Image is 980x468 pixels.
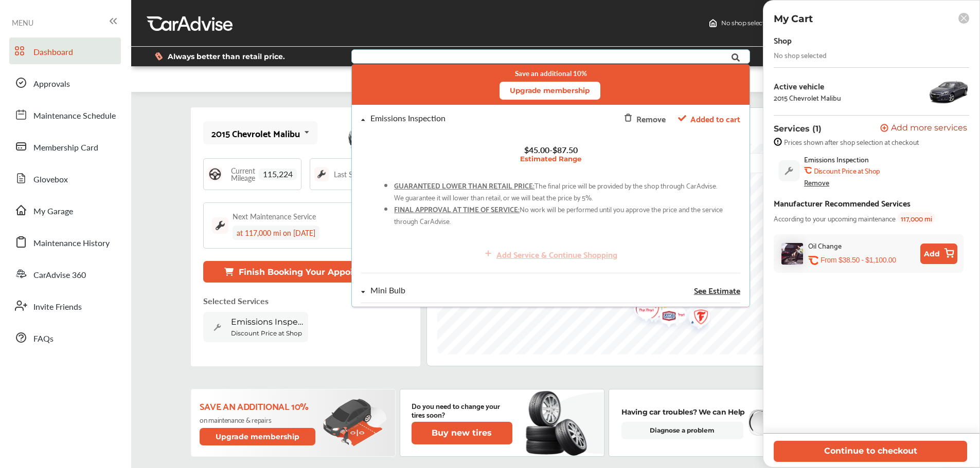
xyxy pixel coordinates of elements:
[621,422,743,439] a: Diagnose a problem
[394,203,723,227] span: No work will be performed until you approve the price and the service through CarAdvise.
[652,302,679,334] img: logo-aamco.png
[684,303,709,335] div: Map marker
[682,304,707,334] div: Map marker
[784,138,919,146] span: Prices shown after shop selection at checkout
[259,169,297,180] span: 115,224
[774,33,792,47] div: Shop
[880,124,967,134] button: Add more services
[629,296,656,328] img: logo-pepboys.png
[33,141,98,155] span: Membership Card
[626,294,652,327] div: Map marker
[33,301,82,314] span: Invite Friends
[774,51,827,59] div: No shop selected
[412,401,512,419] p: Do you need to change your tires soon?
[208,318,227,336] img: default_wrench_icon.d1a43860.svg
[9,69,121,96] a: Approvals
[499,82,600,100] button: Upgrade membership
[346,110,408,156] img: mobile_10236_st0640_046.jpg
[9,229,121,255] a: Maintenance History
[636,111,665,125] div: Remove
[920,244,957,264] button: Add
[33,173,68,186] span: Glovebox
[412,422,512,444] button: Buy new tires
[33,332,54,346] span: FAQs
[898,212,935,224] span: 117,000 mi
[880,124,969,134] a: Add more services
[774,138,782,146] img: info-strock.ef5ea3fe.svg
[203,261,406,283] button: Finish Booking Your Appointment
[168,53,285,60] span: Always better than retail price.
[203,295,269,307] p: Selected Services
[774,81,841,90] div: Active vehicle
[621,406,745,418] p: Having car troubles? We can Help
[323,399,387,446] img: update-membership.81812027.svg
[682,304,709,334] img: logo-goodyear.png
[33,78,70,91] span: Approvals
[9,165,121,192] a: Glovebox
[233,226,319,240] div: at 117,000 mi on [DATE]
[684,303,711,335] img: logo-firestone.png
[808,239,842,251] div: Oil Change
[514,69,586,78] small: Save an additional 10%
[394,179,717,203] span: The final price will be provided by the shop through CarAdvise. We guarantee it will lower than r...
[774,212,896,224] span: According to your upcoming maintenance
[33,46,73,59] span: Dashboard
[774,196,911,210] div: Manufacturer Recommended Services
[9,133,121,160] a: Membership Card
[231,329,302,337] b: Discount Price at Shop
[314,167,329,181] img: maintenance_logo
[774,124,822,134] p: Services (1)
[690,111,740,125] span: Added to cart
[520,155,581,163] small: Estimated Range
[626,294,653,327] img: logo-jiffylube.png
[821,255,896,265] p: From $38.50 - $1,100.00
[928,76,969,107] img: 10236_st0640_046.jpg
[394,203,520,215] span: FINAL APPROVAL AT TIME OF SERVICE:
[9,292,121,319] a: Invite Friends
[693,286,740,294] span: See Estimate
[774,441,967,462] button: Continue to checkout
[747,409,819,437] img: diagnose-vehicle.c84bcb0a.svg
[231,317,303,327] span: Emissions Inspection
[233,211,316,221] div: Next Maintenance Service
[208,167,222,181] img: steering_logo
[709,19,717,27] img: header-home-logo.8d720a4f.svg
[814,166,880,175] b: Discount Price at Shop
[774,13,813,25] p: My Cart
[721,19,772,27] span: No shop selected
[778,160,800,181] img: default_wrench_icon.d1a43860.svg
[394,179,534,191] span: GUARANTEED LOWER THAN RETAIL PRICE:
[211,128,300,138] div: 2015 Chevrolet Malibu
[629,296,655,328] div: Map marker
[9,38,121,64] a: Dashboard
[155,52,163,61] img: dollor_label_vector.a70140d1.svg
[370,114,446,123] div: Emissions Inspection
[33,237,110,250] span: Maintenance History
[227,167,259,181] span: Current Mileage
[891,124,967,134] span: Add more services
[370,286,405,295] div: Mini Bulb
[9,324,121,351] a: FAQs
[212,217,228,234] img: maintenance_logo
[774,93,841,102] div: 2015 Chevrolet Malibu
[33,269,86,282] span: CarAdvise 360
[9,197,121,223] a: My Garage
[652,302,678,334] div: Map marker
[33,205,73,218] span: My Garage
[525,386,593,459] img: new-tire.a0c7fe23.svg
[804,155,869,163] span: Emissions Inspection
[334,171,371,178] span: Last Service
[804,178,829,186] div: Remove
[12,18,33,27] span: MENU
[33,109,116,123] span: Maintenance Schedule
[781,243,803,265] img: oil-change-thumb.jpg
[9,101,121,128] a: Maintenance Schedule
[412,422,514,444] a: Buy new tires
[200,428,316,445] button: Upgrade membership
[9,260,121,287] a: CarAdvise 360
[200,416,317,424] p: on maintenance & repairs
[524,144,577,156] span: $45.00 - $87.50
[200,400,317,411] p: Save an additional 10%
